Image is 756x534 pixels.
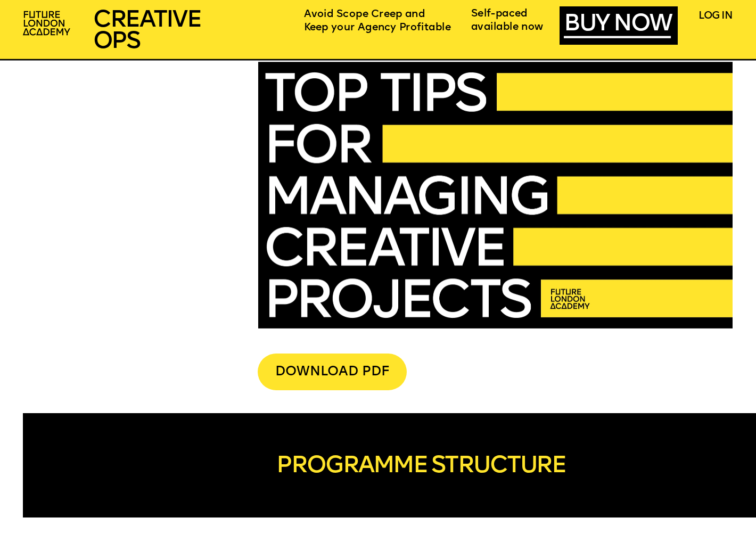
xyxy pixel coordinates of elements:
[276,454,566,478] span: PROGRAMME STRUCTURE
[258,62,732,328] img: upload-441b0cdc-a814-4903-b39a-2e353f390de8.jpg
[93,9,201,54] span: CREATIVE OPS
[304,9,425,20] span: Avoid Scope Creep and
[19,6,77,41] img: upload-2f72e7a8-3806-41e8-b55b-d754ac055a4a.png
[304,22,451,34] span: Keep your Agency Profitable
[471,21,544,32] span: available now
[699,10,732,21] a: LOG IN
[564,13,671,39] a: BUY NOW
[471,8,527,19] span: Self-paced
